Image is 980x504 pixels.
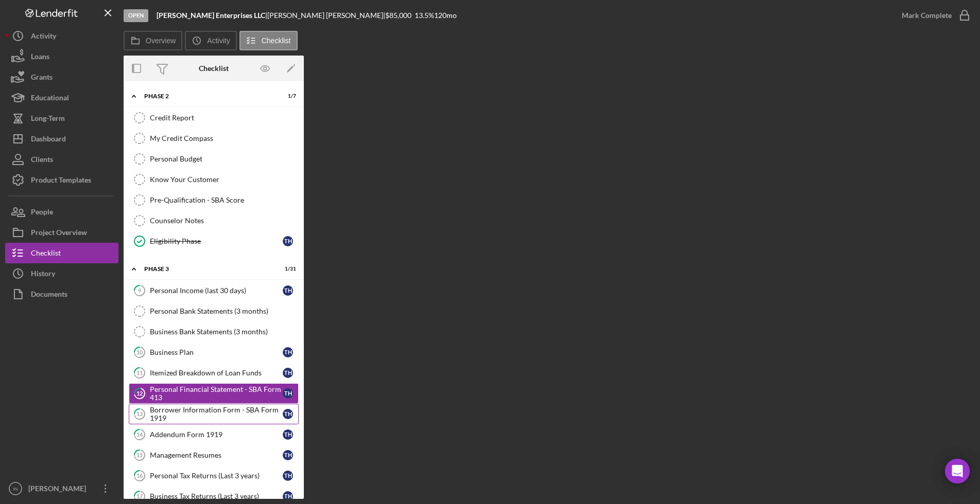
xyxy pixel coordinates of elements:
[267,11,385,20] div: [PERSON_NAME] [PERSON_NAME] |
[5,67,118,87] button: Grants
[136,472,143,479] tspan: 16
[129,280,299,301] a: 9Personal Income (last 30 days)TH
[157,11,265,20] b: [PERSON_NAME] Enterprises LLC
[150,406,283,422] div: Borrower Information Form - SBA Form 1919
[283,429,293,440] div: T H
[124,31,182,50] button: Overview
[5,284,118,304] button: Documents
[150,451,283,459] div: Management Resumes
[138,287,142,294] tspan: 9
[239,31,298,50] button: Checklist
[136,390,143,397] tspan: 12
[5,46,118,67] button: Loans
[283,409,293,419] div: T H
[129,210,299,231] a: Counselor Notes
[31,108,65,131] div: Long-Term
[31,263,55,286] div: History
[31,149,53,172] div: Clients
[278,93,296,99] div: 1 / 7
[283,347,293,357] div: T H
[5,222,118,243] button: Project Overview
[150,369,283,377] div: Itemized Breakdown of Loan Funds
[150,155,298,163] div: Personal Budget
[129,424,299,445] a: 14Addendum Form 1919TH
[136,452,143,458] tspan: 15
[150,196,298,204] div: Pre-Qualification - SBA Score
[262,37,291,45] label: Checklist
[136,431,143,438] tspan: 14
[385,11,411,20] span: $85,000
[129,231,299,251] a: Eligibility PhaseTH
[150,472,283,480] div: Personal Tax Returns (Last 3 years)
[902,5,952,26] div: Mark Complete
[31,222,87,245] div: Project Overview
[129,190,299,210] a: Pre-Qualification - SBA Score
[283,388,293,399] div: T H
[129,128,299,149] a: My Credit Compass
[150,385,283,402] div: Personal Financial Statement - SBA Form 413
[129,321,299,342] a: Business Bank Statements (3 months)
[185,31,236,50] button: Activity
[150,134,298,142] div: My Credit Compass
[150,492,283,500] div: Business Tax Returns (Last 3 years)
[199,64,229,73] div: Checklist
[283,491,293,501] div: T H
[5,26,118,46] a: Activity
[5,149,118,170] button: Clients
[283,368,293,378] div: T H
[5,108,118,129] button: Long-Term
[136,369,143,376] tspan: 11
[129,404,299,424] a: 13Borrower Information Form - SBA Form 1919TH
[144,93,270,99] div: Phase 2
[5,87,118,108] button: Educational
[415,11,434,20] div: 13.5 %
[5,243,118,263] button: Checklist
[150,328,298,336] div: Business Bank Statements (3 months)
[144,266,270,272] div: Phase 3
[31,26,56,49] div: Activity
[150,217,298,225] div: Counselor Notes
[150,114,298,122] div: Credit Report
[31,67,53,90] div: Grants
[150,286,283,295] div: Personal Income (last 30 days)
[124,9,148,22] div: Open
[129,149,299,169] a: Personal Budget
[5,263,118,284] button: History
[283,471,293,481] div: T H
[891,5,975,26] button: Mark Complete
[5,202,118,222] button: People
[5,170,118,190] button: Product Templates
[945,459,970,483] div: Open Intercom Messenger
[150,175,298,184] div: Know Your Customer
[278,266,296,272] div: 1 / 31
[150,307,298,315] div: Personal Bank Statements (3 months)
[136,349,143,355] tspan: 10
[283,236,293,246] div: T H
[283,285,293,296] div: T H
[5,129,118,149] button: Dashboard
[136,493,143,499] tspan: 17
[31,46,49,69] div: Loans
[129,107,299,128] a: Credit Report
[129,342,299,363] a: 10Business PlanTH
[129,301,299,321] a: Personal Bank Statements (3 months)
[129,465,299,486] a: 16Personal Tax Returns (Last 3 years)TH
[129,169,299,190] a: Know Your Customer
[207,37,230,45] label: Activity
[146,37,176,45] label: Overview
[136,410,143,417] tspan: 13
[31,129,66,152] div: Dashboard
[31,87,69,111] div: Educational
[5,478,118,499] button: IN[PERSON_NAME]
